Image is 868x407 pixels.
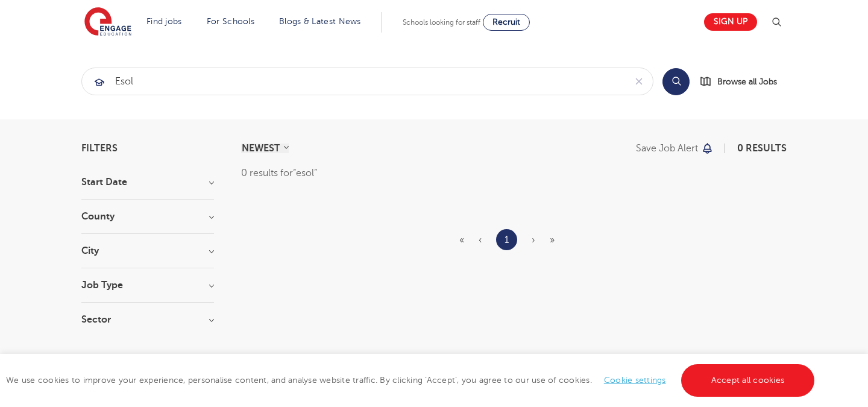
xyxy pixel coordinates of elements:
span: 0 results [737,143,787,154]
span: Recruit [492,17,520,27]
a: Blogs & Latest News [279,17,361,26]
button: Search [662,68,690,95]
p: Save job alert [636,144,698,153]
h3: Start Date [81,177,214,187]
span: Filters [81,144,118,153]
div: Submit [81,68,653,95]
span: We use cookies to improve your experience, personalise content, and analyse website traffic. By c... [6,376,817,385]
a: 1 [505,232,509,248]
a: Browse all Jobs [699,75,787,89]
h3: City [81,246,214,256]
h3: Job Type [81,280,214,290]
a: Recruit [483,14,530,31]
div: 0 results for [241,165,787,181]
h3: County [81,212,214,221]
span: ‹ [479,235,482,245]
a: Accept all cookies [681,364,815,397]
q: esol [293,168,317,178]
a: Sign up [704,13,757,31]
span: › [532,235,535,245]
span: Schools looking for staff [403,18,480,27]
img: Engage Education [84,7,131,37]
button: Clear [625,68,653,95]
a: Find jobs [146,17,182,26]
input: Submit [82,68,625,95]
h3: Sector [81,315,214,324]
span: » [550,235,555,245]
a: Cookie settings [604,376,666,385]
a: For Schools [207,17,254,26]
button: Save job alert [636,144,714,153]
span: « [459,235,464,245]
span: Browse all Jobs [717,75,777,89]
